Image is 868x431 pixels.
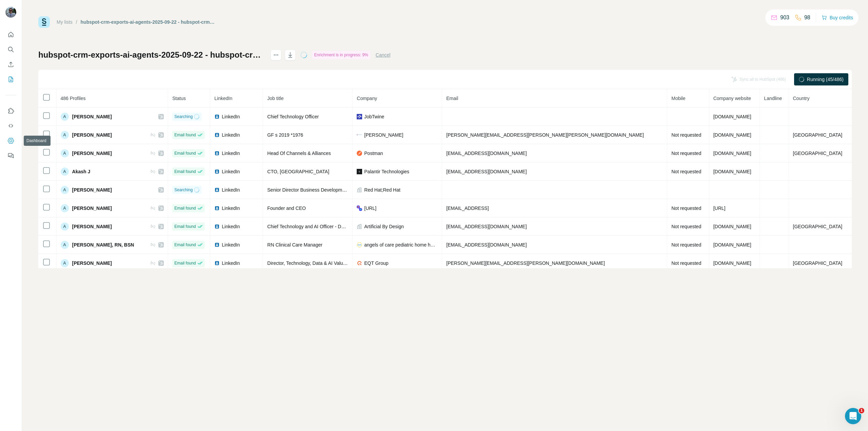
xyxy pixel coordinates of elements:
button: Cancel [376,52,391,58]
span: 486 Profiles [61,96,86,101]
span: 1 [859,408,864,413]
span: angels of care pediatric home health [364,241,438,248]
span: [GEOGRAPHIC_DATA] [793,224,843,229]
span: Not requested [671,224,701,229]
span: Country [793,96,810,101]
img: company-logo [357,151,362,156]
span: LinkedIn [222,260,240,267]
span: [PERSON_NAME], RN, BSN [72,241,134,248]
button: Feedback [5,150,16,162]
span: LinkedIn [222,205,240,212]
span: Not requested [671,260,701,266]
span: [DOMAIN_NAME] [713,224,751,229]
a: My lists [57,19,73,25]
button: Dashboard [5,135,16,147]
div: A [61,113,69,121]
span: LinkedIn [222,187,240,193]
span: [PERSON_NAME] [364,132,403,138]
span: Akash J [72,168,91,175]
span: LinkedIn [222,168,240,175]
span: LinkedIn [222,150,240,157]
span: Red Hat;Red Hat [364,187,400,193]
img: company-logo [357,114,362,119]
span: [PERSON_NAME] [72,260,112,267]
span: RN Clinical Care Manager [267,242,322,248]
span: [DOMAIN_NAME] [713,132,751,138]
button: My lists [5,73,16,85]
span: Job title [267,96,283,101]
span: EQT Group [364,260,388,267]
span: [PERSON_NAME] [72,187,112,193]
img: LinkedIn logo [214,114,220,119]
img: LinkedIn logo [214,132,220,138]
span: Email found [174,169,196,175]
span: [DOMAIN_NAME] [713,260,751,266]
div: A [61,168,69,176]
img: LinkedIn logo [214,205,220,211]
button: actions [271,50,281,60]
button: Search [5,43,16,56]
button: Use Surfe on LinkedIn [5,105,16,117]
span: Company [357,96,377,101]
button: Use Surfe API [5,120,16,132]
span: Status [172,96,186,101]
img: company-logo [357,205,362,211]
span: Head Of Channels & Alliances [267,151,331,156]
span: LinkedIn [222,113,240,120]
span: Email found [174,150,196,156]
span: Email found [174,205,196,211]
li: / [76,19,77,25]
span: Email found [174,223,196,230]
span: [EMAIL_ADDRESS][DOMAIN_NAME] [446,169,527,174]
span: [PERSON_NAME] [72,113,112,120]
span: Not requested [671,151,701,156]
span: [DOMAIN_NAME] [713,242,751,248]
div: A [61,149,69,157]
span: Email [446,96,458,101]
span: Not requested [671,205,701,211]
span: Director, Technology, Data & AI Value Creation [267,260,365,266]
span: Landline [764,96,782,101]
span: Email found [174,242,196,248]
img: Avatar [5,7,16,18]
img: LinkedIn logo [214,224,220,229]
span: [EMAIL_ADDRESS][DOMAIN_NAME] [446,224,527,229]
div: hubspot-crm-exports-ai-agents-2025-09-22 - hubspot-crm-exports-ai-agents-2025-09-22.csv [81,19,215,25]
div: A [61,131,69,139]
button: Enrich CSV [5,58,16,71]
h1: hubspot-crm-exports-ai-agents-2025-09-22 - hubspot-crm-exports-ai-agents-2025-09-22.csv [38,50,264,60]
span: Palantir Technologies [364,168,409,175]
span: Running (45/486) [807,76,844,83]
span: [URL] [713,205,726,211]
span: LinkedIn [222,132,240,138]
span: [PERSON_NAME] [72,205,112,212]
div: A [61,259,69,267]
span: Searching [174,114,193,120]
span: [PERSON_NAME] [72,223,112,230]
span: [DOMAIN_NAME] [713,114,751,119]
span: Chief Technology and AI Officer - Data Centers | GPU Interoperability | AI Training and Inference [267,224,469,229]
img: LinkedIn logo [214,169,220,174]
img: LinkedIn logo [214,242,220,248]
span: [GEOGRAPHIC_DATA] [793,260,843,266]
p: 903 [780,14,789,22]
span: Not requested [671,132,701,138]
div: A [61,241,69,249]
span: [GEOGRAPHIC_DATA] [793,132,843,138]
span: Chief Technology Officer [267,114,319,119]
span: [GEOGRAPHIC_DATA] [793,151,843,156]
span: Founder and CEO [267,205,306,211]
div: Enrichment is in progress: 9% [312,51,370,59]
span: Artificial By Design [364,223,404,230]
div: A [61,186,69,194]
span: [EMAIL_ADDRESS][DOMAIN_NAME] [446,242,527,248]
iframe: Intercom live chat [845,408,861,424]
p: 98 [804,14,810,22]
img: company-logo [357,169,362,174]
button: Quick start [5,28,16,41]
span: Mobile [671,96,685,101]
span: [EMAIL_ADDRESS] [446,205,489,211]
span: LinkedIn [214,96,232,101]
span: [PERSON_NAME] [72,150,112,157]
span: JobTwine [364,113,384,120]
